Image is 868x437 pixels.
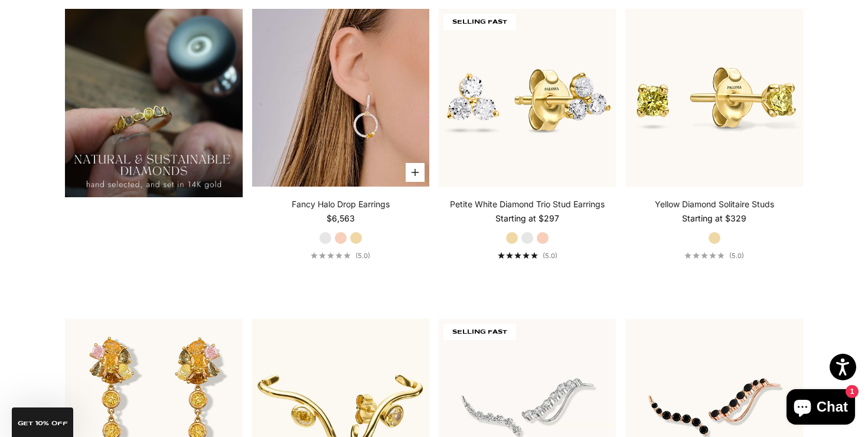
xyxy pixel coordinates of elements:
a: 5.0 out of 5.0 stars(5.0) [684,252,744,260]
a: Petite White Diamond Trio Stud Earrings [450,198,605,210]
sale-price: Starting at $329 [682,213,746,224]
a: Yellow Diamond Solitaire Studs [655,198,774,210]
div: GET 10% Off [12,407,73,437]
div: 5.0 out of 5.0 stars [684,252,725,259]
sale-price: $6,563 [327,213,355,224]
sale-price: Starting at $297 [495,213,559,224]
span: GET 10% Off [18,420,68,426]
a: Fancy Halo Drop Earrings [292,198,390,210]
a: 5.0 out of 5.0 stars(5.0) [311,252,370,260]
span: (5.0) [543,252,557,260]
img: #YellowGold [439,9,616,186]
span: (5.0) [355,252,370,260]
span: (5.0) [729,252,744,260]
span: SELLING FAST [443,324,516,340]
img: #YellowGold [625,9,802,186]
div: 5.0 out of 5.0 stars [311,252,351,259]
a: 5.0 out of 5.0 stars(5.0) [498,252,557,260]
div: 5.0 out of 5.0 stars [498,252,538,259]
span: SELLING FAST [443,14,516,30]
inbox-online-store-chat: Shopify online store chat [783,389,859,428]
img: #YellowGold #WhiteGold #RoseGold [252,9,429,186]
